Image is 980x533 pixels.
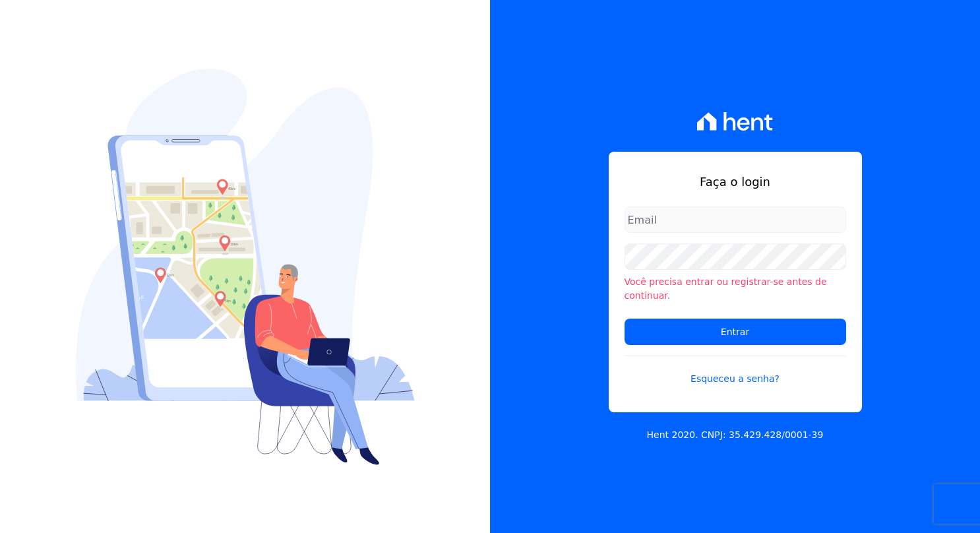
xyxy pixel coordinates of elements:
[76,69,415,465] img: Login
[625,173,846,191] h1: Faça o login
[647,428,824,442] p: Hent 2020. CNPJ: 35.429.428/0001-39
[625,319,846,345] input: Entrar
[625,206,846,233] input: Email
[625,356,846,386] a: Esqueceu a senha?
[625,275,846,303] li: Você precisa entrar ou registrar-se antes de continuar.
